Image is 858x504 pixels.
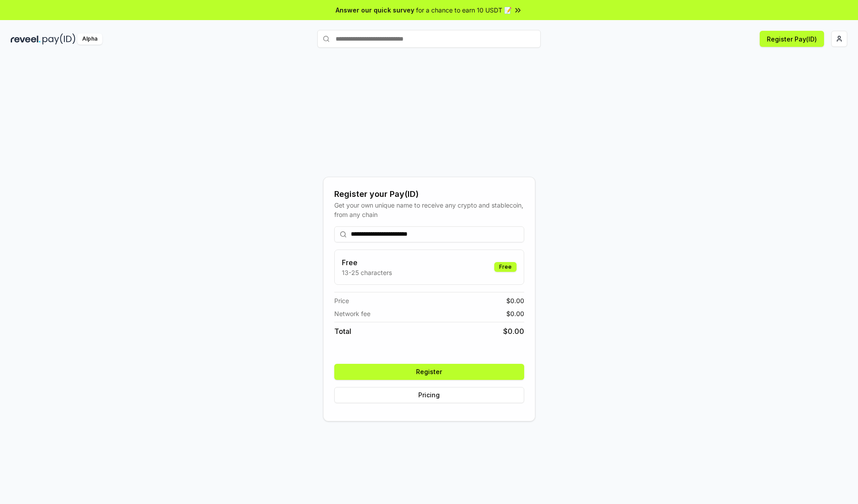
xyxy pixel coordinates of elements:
[506,296,524,305] span: $ 0.00
[334,387,524,403] button: Pricing
[342,268,392,277] p: 13-25 characters
[334,326,351,337] span: Total
[416,5,512,15] span: for a chance to earn 10 USDT 📝
[334,296,349,305] span: Price
[760,31,824,47] button: Register Pay(ID)
[334,200,524,219] div: Get your own unique name to receive any crypto and stablecoin, from any chain
[336,5,414,15] span: Answer our quick survey
[334,364,524,380] button: Register
[334,309,370,318] span: Network fee
[506,309,524,318] span: $ 0.00
[11,33,41,45] img: reveel_dark
[42,33,76,45] img: pay_id
[503,326,524,337] span: $ 0.00
[494,262,517,272] div: Free
[334,188,524,200] div: Register your Pay(ID)
[342,257,392,268] h3: Free
[77,33,102,45] div: Alpha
